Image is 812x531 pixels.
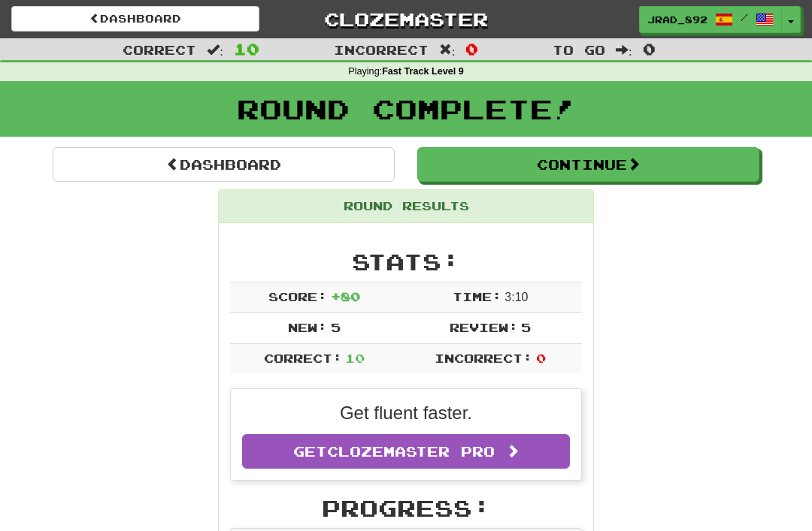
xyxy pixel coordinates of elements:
span: 3 : 10 [504,291,528,303]
span: jrad_892 [647,13,707,26]
span: Review: [450,320,518,334]
span: Time: [453,289,501,303]
span: : [616,44,632,56]
span: + 80 [331,289,360,303]
a: jrad_892 / [639,6,782,33]
div: Round Results [219,190,593,223]
span: Incorrect: [435,351,532,365]
span: / [741,12,748,23]
a: Clozemaster [282,6,530,32]
span: 5 [521,320,531,334]
span: Correct [123,42,196,57]
span: 0 [465,40,478,58]
h2: Stats: [230,249,582,274]
strong: Fast Track Level 9 [382,66,464,77]
span: 0 [643,40,656,58]
span: Correct: [264,351,342,365]
span: New: [288,320,327,334]
span: 10 [234,40,259,58]
span: : [439,44,456,56]
span: 10 [345,351,365,365]
span: Score: [268,289,327,303]
span: : [207,44,223,56]
span: 5 [331,320,341,334]
a: Dashboard [11,6,259,32]
button: Continue [417,147,759,182]
span: To go [553,42,605,57]
a: GetClozemaster Pro [242,434,570,469]
h1: Round Complete! [5,94,807,124]
span: 0 [536,351,546,365]
span: Incorrect [334,42,429,57]
span: Clozemaster Pro [327,443,495,460]
h2: Progress: [230,496,582,520]
p: Get fluent faster. [242,400,570,426]
a: Dashboard [53,147,395,182]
